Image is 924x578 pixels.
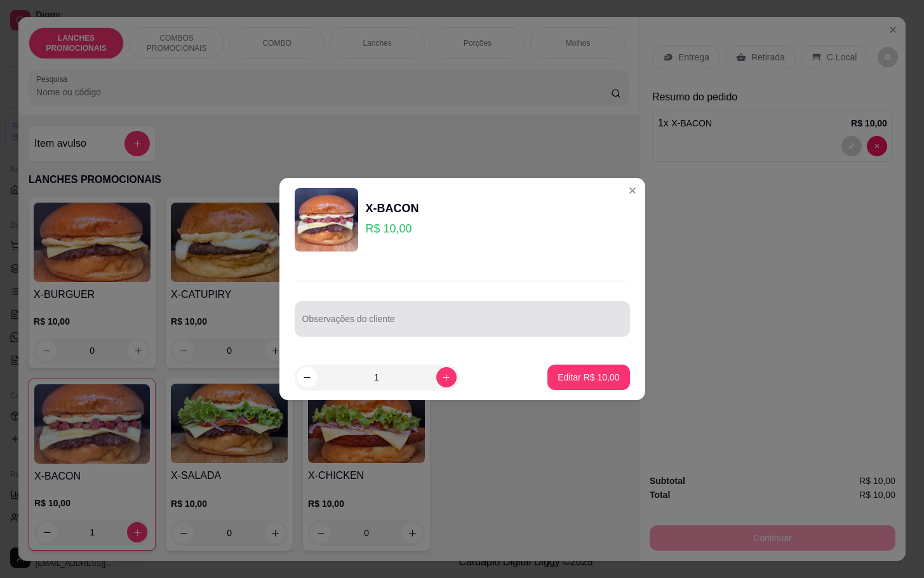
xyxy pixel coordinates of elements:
p: Editar R$ 10,00 [558,371,619,384]
input: Observações do cliente [302,318,622,330]
button: Editar R$ 10,00 [547,365,629,390]
p: R$ 10,00 [366,220,419,238]
button: decrease-product-quantity [297,367,318,387]
img: product-image [295,188,358,252]
button: Close [622,180,643,201]
button: increase-product-quantity [436,367,457,387]
div: X-BACON [366,199,419,217]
